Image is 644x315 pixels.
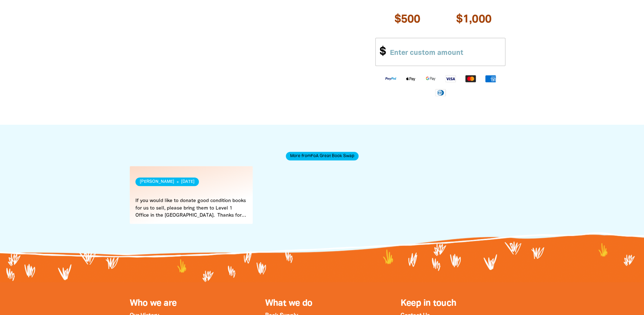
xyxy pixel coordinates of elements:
div: Paginated content [130,166,515,232]
input: Enter custom amount [383,38,505,66]
span: $500 [394,14,420,25]
img: Paypal logo [381,74,401,83]
img: Mastercard logo [460,74,480,83]
span: $1,000 [456,14,491,25]
img: Apple Pay logo [401,74,421,83]
img: Diners Club logo [431,88,450,97]
span: More from FoA Great Book Swap [286,152,359,160]
img: Google Pay logo [421,74,441,83]
span: Keep in touch [400,299,456,308]
img: Visa logo [441,74,460,83]
a: What we do [265,299,312,308]
a: Who we are [130,299,177,308]
div: Available payment methods [375,69,505,102]
img: American Express logo [480,74,500,83]
button: $1,000 [442,4,506,35]
span: $ [376,38,386,66]
button: $500 [375,4,439,35]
